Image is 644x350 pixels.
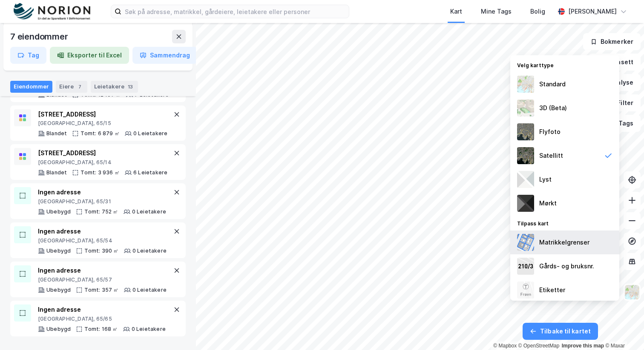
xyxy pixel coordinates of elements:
div: Satellitt [539,151,563,161]
img: Z [517,76,534,93]
div: 3D (Beta) [539,103,567,113]
div: Mine Tags [481,6,512,17]
div: Ingen adresse [38,226,167,236]
div: Leietakere [91,81,138,93]
button: Datasett [589,54,641,71]
button: Filter [600,94,641,111]
div: 7 eiendommer [10,30,70,43]
img: Z [517,123,534,140]
div: Blandet [46,169,67,176]
div: [PERSON_NAME] [568,6,617,17]
button: Eksporter til Excel [50,47,129,64]
div: Tomt: 168 ㎡ [84,326,118,333]
div: Mørkt [539,198,557,208]
a: Improve this map [562,343,604,349]
div: 6 Leietakere [133,169,167,176]
div: Ubebygd [46,208,71,215]
div: Tomt: 6 879 ㎡ [80,130,120,137]
img: luj3wr1y2y3+OchiMxRmMxRlscgabnMEmZ7DJGWxyBpucwSZnsMkZbHIGm5zBJmewyRlscgabnMEmZ7DJGWxyBpucwSZnsMkZ... [517,171,534,188]
div: Flyfoto [539,127,561,137]
div: Ingen adresse [38,304,166,315]
div: Tomt: 390 ㎡ [84,248,118,254]
img: Z [517,282,534,299]
div: Blandet [46,130,67,137]
img: cadastreBorders.cfe08de4b5ddd52a10de.jpeg [517,234,534,251]
div: 0 Leietakere [132,287,167,293]
button: Bokmerker [583,33,641,50]
img: 9k= [517,147,534,164]
div: Kart [450,6,462,17]
div: 0 Leietakere [132,208,166,215]
div: 0 Leietakere [133,130,167,137]
button: Tags [601,115,641,132]
div: Standard [539,79,566,89]
img: nCdM7BzjoCAAAAAElFTkSuQmCC [517,195,534,212]
div: Eiere [56,81,87,93]
div: Eiendommer [10,81,52,93]
div: [STREET_ADDRESS] [38,148,167,158]
div: Bolig [530,6,545,17]
div: [STREET_ADDRESS] [38,109,167,120]
div: Ubebygd [46,248,71,254]
div: Velg karttype [510,57,619,72]
div: [GEOGRAPHIC_DATA], 65/31 [38,198,166,205]
img: cadastreKeys.547ab17ec502f5a4ef2b.jpeg [517,258,534,275]
div: [GEOGRAPHIC_DATA], 65/15 [38,120,167,127]
a: Mapbox [493,343,517,349]
img: Z [624,284,640,300]
a: OpenStreetMap [518,343,560,349]
div: [GEOGRAPHIC_DATA], 65/54 [38,237,167,244]
div: Tomt: 357 ㎡ [84,287,118,293]
div: Matrikkelgrenser [539,237,589,248]
div: [GEOGRAPHIC_DATA], 65/57 [38,276,167,283]
img: Z [517,100,534,117]
div: Ingen adresse [38,187,166,197]
button: Sammendrag [132,47,197,64]
div: Tomt: 3 936 ㎡ [80,169,120,176]
div: Kontrollprogram for chat [601,309,644,350]
img: norion-logo.80e7a08dc31c2e691866.png [14,3,90,20]
div: 0 Leietakere [132,248,167,254]
button: Tilbake til kartet [523,323,598,340]
button: Tag [10,47,46,64]
div: Ingen adresse [38,265,167,276]
div: [GEOGRAPHIC_DATA], 65/65 [38,316,166,322]
iframe: Chat Widget [601,309,644,350]
div: Gårds- og bruksnr. [539,261,594,271]
div: 0 Leietakere [132,326,166,333]
div: Tomt: 752 ㎡ [84,208,118,215]
div: 7 [75,83,84,91]
div: [GEOGRAPHIC_DATA], 65/14 [38,159,167,166]
input: Søk på adresse, matrikkel, gårdeiere, leietakere eller personer [121,5,349,18]
div: Ubebygd [46,287,71,293]
div: Lyst [539,174,552,185]
div: Tilpass kart [510,215,619,230]
div: Ubebygd [46,326,71,333]
div: 13 [126,83,135,91]
div: Etiketter [539,285,565,295]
